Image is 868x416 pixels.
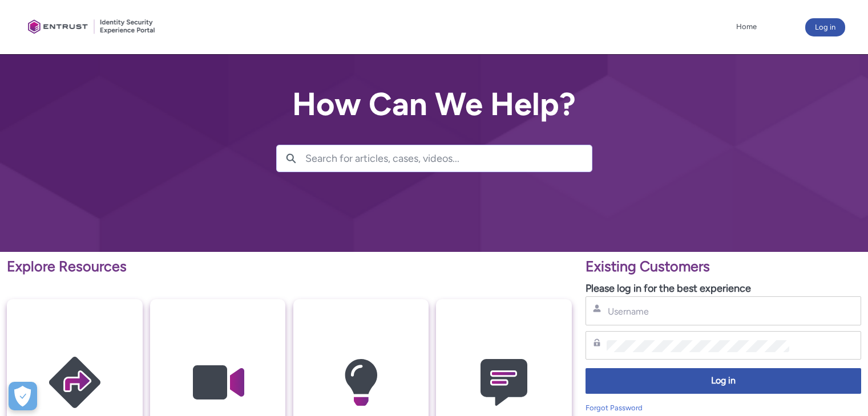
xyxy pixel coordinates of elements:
[586,403,643,412] a: Forgot Password
[9,382,37,410] div: Cookie Preferences
[733,18,760,35] a: Home
[805,18,845,36] button: Log in
[607,305,789,317] input: Username
[593,374,854,388] span: Log in
[586,256,861,278] p: Existing Customers
[277,145,305,172] button: Search
[305,145,592,172] input: Search for articles, cases, videos...
[276,87,592,122] h2: How Can We Help?
[586,368,861,394] button: Log in
[9,382,37,410] button: Open Preferences
[7,256,572,278] p: Explore Resources
[586,281,861,296] p: Please log in for the best experience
